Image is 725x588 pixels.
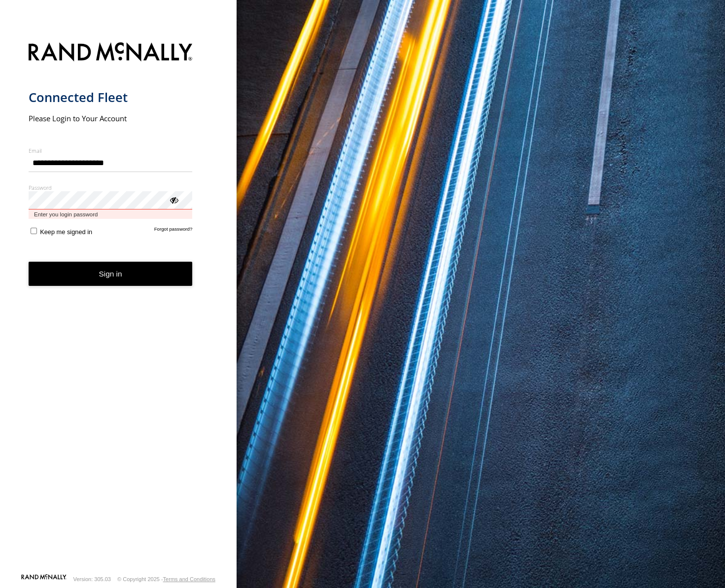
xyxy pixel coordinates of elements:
[29,209,193,219] span: Enter you login password
[21,574,67,584] a: Visit our Website
[29,262,193,286] button: Sign in
[29,147,193,154] label: Email
[163,576,215,582] a: Terms and Conditions
[29,40,193,66] img: Rand McNally
[29,36,208,573] form: main
[31,228,37,234] input: Keep me signed in
[40,228,92,236] span: Keep me signed in
[73,576,111,582] div: Version: 305.03
[29,113,193,123] h2: Please Login to Your Account
[154,226,193,236] a: Forgot password?
[29,89,193,105] h1: Connected Fleet
[29,184,193,191] label: Password
[117,576,215,582] div: © Copyright 2025 -
[169,195,178,205] div: ViewPassword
